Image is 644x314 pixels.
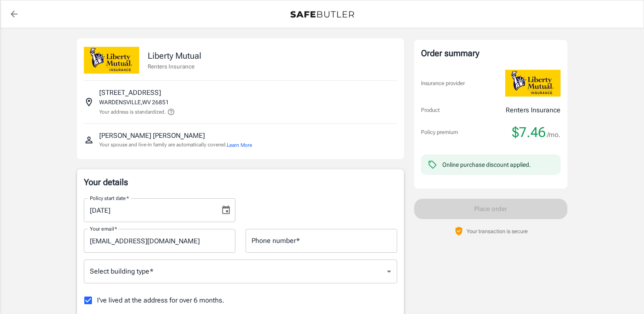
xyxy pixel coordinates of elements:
p: Your spouse and live-in family are automatically covered. [99,141,252,149]
p: Insurance provider [421,79,465,88]
p: WARDENSVILLE , WV 26851 [99,98,169,106]
p: Product [421,106,440,114]
div: Online purchase discount applied. [442,160,531,169]
span: $7.46 [512,124,546,141]
label: Your email [90,225,117,232]
input: Enter email [84,229,235,253]
input: Enter number [246,229,397,253]
p: Liberty Mutual [148,49,201,62]
img: Back to quotes [290,11,354,18]
img: Liberty Mutual [505,70,561,97]
p: Your transaction is secure [467,227,528,235]
p: Renters Insurance [506,105,561,115]
button: Choose date, selected date is Sep 30, 2025 [218,202,235,219]
p: Policy premium [421,128,458,137]
p: Your address is standardized. [99,108,166,116]
svg: Insured person [84,135,94,145]
svg: Insured address [84,97,94,107]
span: /mo. [547,129,561,141]
button: Learn More [227,141,252,149]
div: Order summary [421,47,561,60]
img: Liberty Mutual [84,47,139,74]
span: I've lived at the address for over 6 months. [97,295,224,305]
label: Policy start date [90,194,129,202]
p: [PERSON_NAME] [PERSON_NAME] [99,131,205,141]
p: Your details [84,176,397,188]
p: [STREET_ADDRESS] [99,88,161,98]
input: MM/DD/YYYY [84,198,214,222]
a: back to quotes [6,6,23,23]
p: Renters Insurance [148,62,201,71]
